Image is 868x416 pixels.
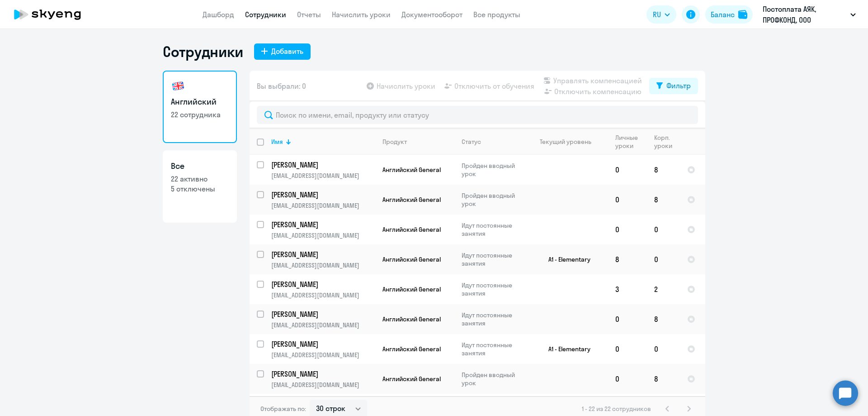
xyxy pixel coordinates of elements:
[257,106,698,124] input: Поиск по имени, email, продукту или статусу
[462,221,524,238] p: Идут постоянные занятия
[711,9,735,20] div: Баланс
[271,201,375,210] p: [EMAIL_ADDRESS][DOMAIN_NAME]
[540,138,591,146] div: Текущий уровень
[647,364,680,394] td: 8
[297,10,321,19] a: Отчеты
[608,334,647,364] td: 0
[203,10,234,19] a: Дашборд
[271,249,373,259] p: [PERSON_NAME]
[382,315,441,323] span: Английский General
[382,166,441,174] span: Английский General
[271,220,375,230] a: [PERSON_NAME]
[271,160,375,170] a: [PERSON_NAME]
[271,369,373,379] p: [PERSON_NAME]
[666,80,691,91] div: Фильтр
[524,244,608,274] td: A1 - Elementary
[382,285,441,293] span: Английский General
[462,311,524,327] p: Идут постоянные занятия
[257,81,306,91] span: Вы выбрали: 0
[163,150,237,223] a: Все22 активно5 отключены
[462,162,524,178] p: Пройден вводный урок
[254,43,311,60] button: Добавить
[171,79,185,93] img: english
[705,5,753,24] button: Балансbalance
[271,369,375,379] a: [PERSON_NAME]
[171,160,229,172] h3: Все
[758,4,860,25] button: Постоплата АЯК, ПРОФКОНД, ООО
[647,334,680,364] td: 0
[271,339,375,349] a: [PERSON_NAME]
[649,78,698,94] button: Фильтр
[171,110,229,120] p: 22 сотрудника
[401,10,462,19] a: Документооборот
[473,10,520,19] a: Все продукты
[271,220,373,230] p: [PERSON_NAME]
[271,46,303,57] div: Добавить
[608,274,647,304] td: 3
[171,174,229,184] p: 22 активно
[271,190,375,200] a: [PERSON_NAME]
[271,279,375,289] a: [PERSON_NAME]
[332,10,391,19] a: Начислить уроки
[646,5,676,24] button: RU
[171,96,229,108] h3: Английский
[615,134,646,150] div: Личные уроки
[647,244,680,274] td: 0
[271,279,373,289] p: [PERSON_NAME]
[271,291,375,299] p: [EMAIL_ADDRESS][DOMAIN_NAME]
[608,244,647,274] td: 8
[163,43,243,61] h1: Сотрудники
[462,138,524,146] div: Статус
[647,155,680,185] td: 8
[245,10,286,19] a: Сотрудники
[462,281,524,297] p: Идут постоянные занятия
[271,138,375,146] div: Имя
[271,309,375,319] a: [PERSON_NAME]
[271,172,375,180] p: [EMAIL_ADDRESS][DOMAIN_NAME]
[382,225,441,234] span: Английский General
[654,134,672,150] div: Корп. уроки
[462,191,524,208] p: Пройден вводный урок
[382,255,441,263] span: Английский General
[271,138,283,146] div: Имя
[271,249,375,259] a: [PERSON_NAME]
[271,261,375,269] p: [EMAIL_ADDRESS][DOMAIN_NAME]
[271,321,375,329] p: [EMAIL_ADDRESS][DOMAIN_NAME]
[271,160,373,170] p: [PERSON_NAME]
[647,304,680,334] td: 8
[608,215,647,244] td: 0
[382,375,441,383] span: Английский General
[163,71,237,143] a: Английский22 сотрудника
[271,381,375,389] p: [EMAIL_ADDRESS][DOMAIN_NAME]
[171,184,229,194] p: 5 отключены
[271,309,373,319] p: [PERSON_NAME]
[647,185,680,215] td: 8
[382,138,454,146] div: Продукт
[382,345,441,353] span: Английский General
[608,185,647,215] td: 0
[462,371,524,387] p: Пройден вводный урок
[615,134,638,150] div: Личные уроки
[260,405,306,413] span: Отображать по:
[654,134,679,150] div: Корп. уроки
[653,9,661,20] span: RU
[462,341,524,357] p: Идут постоянные занятия
[763,4,847,25] p: Постоплата АЯК, ПРОФКОНД, ООО
[462,251,524,268] p: Идут постоянные занятия
[531,138,608,146] div: Текущий уровень
[382,138,407,146] div: Продукт
[738,10,747,19] img: balance
[647,215,680,244] td: 0
[271,231,375,239] p: [EMAIL_ADDRESS][DOMAIN_NAME]
[647,274,680,304] td: 2
[582,405,651,413] span: 1 - 22 из 22 сотрудников
[608,155,647,185] td: 0
[608,364,647,394] td: 0
[524,334,608,364] td: A1 - Elementary
[271,339,373,349] p: [PERSON_NAME]
[271,351,375,359] p: [EMAIL_ADDRESS][DOMAIN_NAME]
[608,304,647,334] td: 0
[271,190,373,200] p: [PERSON_NAME]
[382,196,441,204] span: Английский General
